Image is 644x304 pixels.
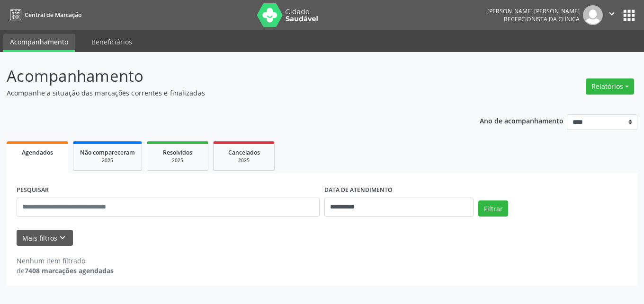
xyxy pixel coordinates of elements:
p: Ano de acompanhamento [480,114,563,126]
a: Beneficiários [85,34,139,50]
div: 2025 [80,157,135,164]
label: DATA DE ATENDIMENTO [324,183,393,198]
span: Não compareceram [80,148,135,156]
i:  [607,9,617,19]
button:  [603,5,621,25]
label: PESQUISAR [17,183,49,198]
a: Central de Marcação [7,7,81,23]
button: Mais filtroskeyboard_arrow_down [17,230,73,246]
span: Agendados [22,148,53,156]
span: Resolvidos [163,148,192,156]
p: Acompanhamento [7,64,448,88]
button: Filtrar [478,200,508,217]
p: Acompanhe a situação das marcações correntes e finalizadas [7,88,448,98]
img: img [583,5,603,25]
span: Recepcionista da clínica [504,15,580,23]
i: keyboard_arrow_down [57,233,68,243]
span: Central de Marcação [25,11,81,19]
span: Cancelados [228,148,260,156]
strong: 7408 marcações agendadas [25,266,114,275]
div: 2025 [220,157,268,164]
div: [PERSON_NAME] [PERSON_NAME] [487,7,580,15]
div: de [17,266,114,276]
div: 2025 [154,157,201,164]
button: apps [621,7,637,24]
div: Nenhum item filtrado [17,256,114,266]
button: Relatórios [586,78,634,95]
a: Acompanhamento [3,34,75,52]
